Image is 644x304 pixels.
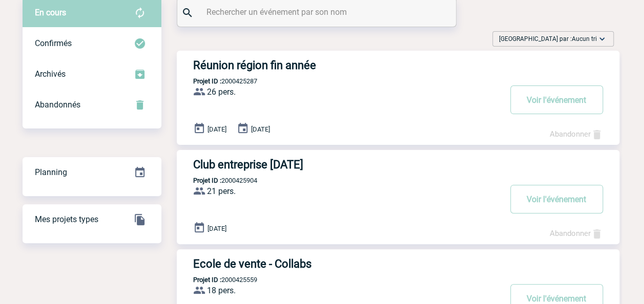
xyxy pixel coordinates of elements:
span: [DATE] [207,125,226,133]
a: Mes projets types [23,204,161,234]
a: Club entreprise [DATE] [177,158,619,171]
span: Archivés [35,69,66,79]
h3: Ecole de vente - Collabs [193,257,501,270]
b: Projet ID : [193,276,221,284]
div: GESTION DES PROJETS TYPE [23,204,161,235]
input: Rechercher un événement par son nom [204,5,432,19]
span: Abandonnés [35,100,80,110]
span: [DATE] [251,125,270,133]
img: baseline_expand_more_white_24dp-b.png [597,34,607,44]
p: 2000425904 [177,177,257,184]
a: Abandonner [550,129,603,139]
span: Mes projets types [35,214,98,224]
a: Ecole de vente - Collabs [177,257,619,270]
div: Retrouvez ici tous vos événements annulés [23,90,161,120]
div: Retrouvez ici tous vos événements organisés par date et état d'avancement [23,157,161,188]
span: Planning [35,167,67,177]
button: Voir l'événement [510,85,603,114]
p: 2000425559 [177,276,257,284]
span: [GEOGRAPHIC_DATA] par : [499,34,597,44]
p: 2000425287 [177,77,257,85]
button: Voir l'événement [510,185,603,213]
a: Planning [23,157,161,187]
span: Confirmés [35,38,72,48]
span: 21 pers. [207,186,236,196]
h3: Réunion région fin année [193,59,501,72]
b: Projet ID : [193,177,221,184]
span: En cours [35,8,66,17]
span: [DATE] [207,225,226,232]
div: Retrouvez ici tous les événements que vous avez décidé d'archiver [23,59,161,90]
a: Réunion région fin année [177,59,619,72]
span: 26 pers. [207,87,236,97]
h3: Club entreprise [DATE] [193,158,501,171]
b: Projet ID : [193,77,221,85]
a: Abandonner [550,229,603,238]
span: 18 pers. [207,286,236,295]
span: Aucun tri [572,35,597,42]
